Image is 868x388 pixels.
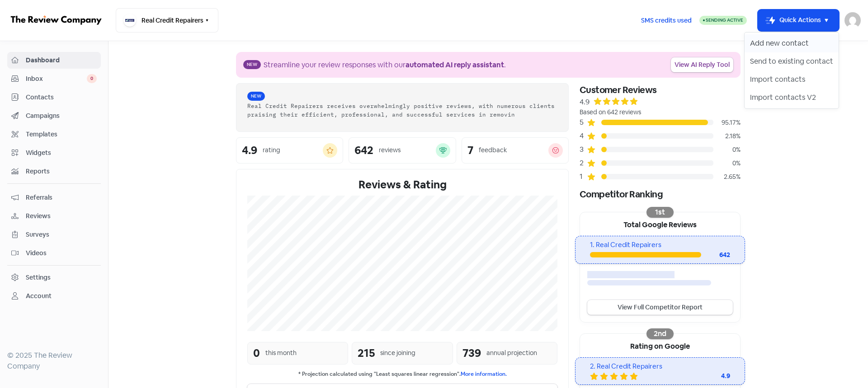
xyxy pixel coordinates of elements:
[242,145,257,156] div: 4.9
[358,345,375,361] div: 215
[7,208,101,224] a: Reviews
[713,172,741,182] div: 2.65%
[486,348,537,358] div: annual projection
[7,269,101,286] a: Settings
[26,193,97,202] span: Referrals
[745,70,839,89] button: Import contacts
[462,137,569,164] a: 7feedback
[7,189,101,206] a: Referrals
[26,56,97,65] span: Dashboard
[349,137,456,164] a: 642reviews
[580,171,587,182] div: 1
[7,288,101,304] a: Account
[461,370,507,378] a: More information.
[713,159,741,168] div: 0%
[694,371,730,381] div: 4.9
[116,8,218,33] button: Real Credit Repairers
[580,212,740,236] div: Total Google Reviews
[253,345,260,361] div: 0
[713,131,741,141] div: 2.18%
[247,92,265,101] span: New
[26,167,97,176] span: Reports
[26,273,51,282] div: Settings
[7,108,101,124] a: Campaigns
[590,361,730,372] div: 2. Real Credit Repairers
[7,89,101,106] a: Contacts
[380,348,415,358] div: since joining
[633,15,699,24] a: SMS credits used
[587,300,733,315] a: View Full Competitor Report
[745,52,839,70] button: Send to existing contact
[706,17,743,23] span: Sending Active
[354,145,373,156] div: 642
[646,328,674,339] div: 2nd
[236,137,343,164] a: 4.9rating
[26,130,97,139] span: Templates
[26,111,97,121] span: Campaigns
[646,207,674,218] div: 1st
[580,97,590,108] div: 4.9
[247,177,557,193] div: Reviews & Rating
[745,34,839,52] button: Add new contact
[26,211,97,221] span: Reviews
[264,60,506,70] div: Streamline your review responses with our .
[713,145,741,154] div: 0%
[701,250,730,260] div: 642
[580,158,587,168] div: 2
[745,89,839,107] button: Import contacts V2
[7,245,101,262] a: Videos
[263,145,280,155] div: rating
[467,145,473,156] div: 7
[590,240,730,250] div: 1. Real Credit Repairers
[379,145,401,155] div: reviews
[844,12,861,28] img: User
[580,187,741,201] div: Competitor Ranking
[462,345,481,361] div: 739
[479,145,507,155] div: feedback
[247,370,557,379] small: * Projection calculated using "Least squares linear regression".
[580,108,741,117] div: Based on 642 reviews
[7,52,101,69] a: Dashboard
[580,117,587,128] div: 5
[641,16,692,25] span: SMS credits used
[87,74,97,83] span: 0
[406,60,504,70] b: automated AI reply assistant
[26,148,97,158] span: Widgets
[671,57,733,72] a: View AI Reply Tool
[580,144,587,155] div: 3
[7,163,101,180] a: Reports
[758,9,839,31] button: Quick Actions
[7,70,101,87] a: Inbox 0
[265,348,297,358] div: this month
[7,126,101,143] a: Templates
[7,226,101,243] a: Surveys
[26,230,97,239] span: Surveys
[7,350,101,372] div: © 2025 The Review Company
[26,291,52,301] div: Account
[699,15,747,26] a: Sending Active
[26,93,97,102] span: Contacts
[243,60,261,69] span: New
[713,118,741,127] div: 95.17%
[247,102,557,119] div: Real Credit Repairers receives overwhelmingly positive reviews, with numerous clients praising th...
[580,83,741,97] div: Customer Reviews
[580,131,587,141] div: 4
[580,334,740,357] div: Rating on Google
[26,74,87,84] span: Inbox
[7,145,101,161] a: Widgets
[26,248,97,258] span: Videos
